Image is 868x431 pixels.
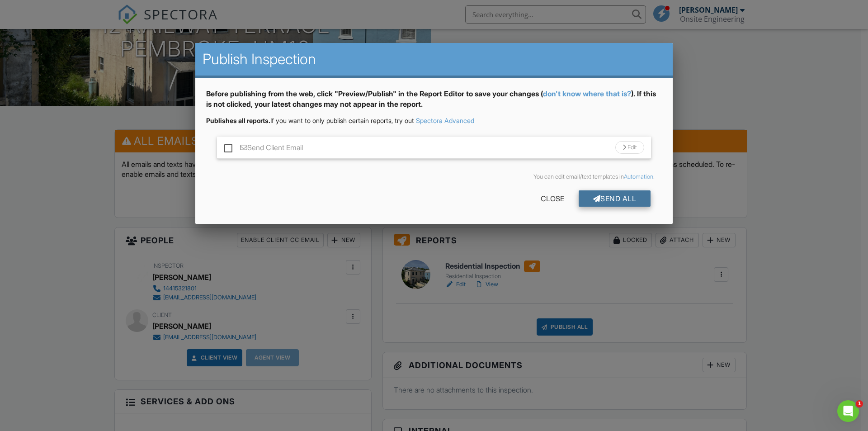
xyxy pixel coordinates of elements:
[856,400,863,407] span: 1
[837,400,859,422] iframe: Intercom live chat
[206,117,270,124] strong: Publishes all reports.
[416,117,474,124] a: Spectora Advanced
[615,141,644,154] div: Edit
[543,89,631,98] a: don't know where that is?
[579,190,651,207] div: Send All
[213,173,655,180] div: You can edit email/text templates in .
[203,50,665,68] h2: Publish Inspection
[624,173,653,180] a: Automation
[206,117,414,124] span: If you want to only publish certain reports, try out
[526,190,579,207] div: Close
[206,89,662,116] div: Before publishing from the web, click "Preview/Publish" in the Report Editor to save your changes...
[224,143,303,155] label: Send Client Email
